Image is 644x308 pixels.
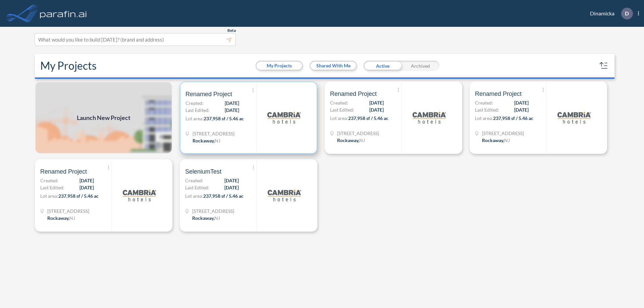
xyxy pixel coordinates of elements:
span: [DATE] [514,106,529,113]
span: Created: [185,100,204,107]
div: Rockaway, NJ [337,137,365,144]
span: [DATE] [79,177,94,184]
div: Dinamicka [580,8,639,19]
span: Last Edited: [40,184,64,191]
span: Rockaway , [47,215,69,221]
span: Lot area: [40,193,58,199]
span: Launch New Project [77,113,130,122]
span: Beta [227,28,236,33]
span: Created: [185,177,203,184]
img: logo [123,179,156,212]
div: Rockaway, NJ [47,214,75,222]
span: 237,958 sf / 5.46 ac [204,116,244,121]
span: Lot area: [330,115,348,121]
div: Archived [401,61,439,71]
img: logo [267,101,301,134]
span: 237,958 sf / 5.46 ac [493,115,533,121]
span: Created: [475,99,493,106]
span: NJ [69,215,75,221]
span: NJ [214,215,220,221]
span: [DATE] [224,184,239,191]
span: Lot area: [185,193,203,199]
span: [DATE] [514,99,529,106]
span: 237,958 sf / 5.46 ac [348,115,388,121]
p: D [625,10,629,16]
div: Rockaway, NJ [193,137,220,144]
div: Active [364,61,401,71]
button: Shared With Me [311,62,356,70]
button: sort [598,60,609,71]
span: Renamed Project [330,90,377,98]
button: My Projects [257,62,302,70]
span: Lot area: [185,116,204,121]
div: Rockaway, NJ [482,137,510,144]
span: NJ [359,137,365,143]
span: Renamed Project [185,90,232,98]
div: Rockaway, NJ [192,214,220,222]
span: Last Edited: [185,184,209,191]
img: logo [39,7,88,20]
h2: My Projects [40,59,97,72]
span: Renamed Project [40,168,87,176]
img: logo [268,179,301,212]
span: Rockaway , [337,137,359,143]
img: logo [557,101,591,134]
span: NJ [504,137,510,143]
span: [DATE] [225,100,239,107]
img: add [35,81,172,154]
span: Last Edited: [185,107,210,114]
span: Last Edited: [475,106,499,113]
span: 321 Mt Hope Ave [337,130,379,137]
span: [DATE] [225,107,239,114]
span: 237,958 sf / 5.46 ac [58,193,99,199]
span: Renamed Project [475,90,522,98]
a: Launch New Project [35,81,172,154]
span: 321 Mt Hope Ave [193,130,234,137]
span: Last Edited: [330,106,354,113]
span: Rockaway , [193,138,215,143]
img: logo [413,101,446,134]
span: [DATE] [369,99,384,106]
span: 237,958 sf / 5.46 ac [203,193,244,199]
span: [DATE] [369,106,384,113]
span: Rockaway , [482,137,504,143]
span: Lot area: [475,115,493,121]
span: SeleniumTest [185,168,221,176]
span: 321 Mt Hope Ave [47,207,89,214]
span: [DATE] [79,184,94,191]
span: Created: [40,177,58,184]
span: 321 Mt Hope Ave [482,130,524,137]
span: 321 Mt Hope Ave [192,207,234,214]
span: Rockaway , [192,215,214,221]
span: NJ [215,138,220,143]
span: [DATE] [224,177,239,184]
span: Created: [330,99,348,106]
